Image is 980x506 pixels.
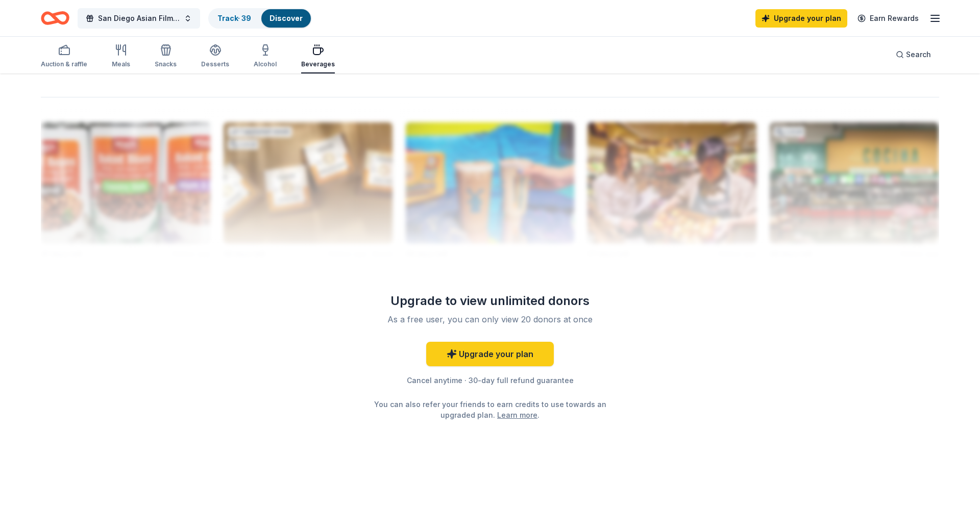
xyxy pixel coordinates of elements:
a: Upgrade your plan [755,9,847,28]
div: Alcohol [254,60,277,68]
a: Track· 39 [217,14,251,22]
button: Track· 39Discover [208,8,312,29]
a: Upgrade your plan [426,342,554,366]
a: Home [41,6,69,30]
div: Beverages [301,60,335,68]
a: Earn Rewards [851,9,925,28]
div: You can also refer your friends to earn credits to use towards an upgraded plan. . [372,399,608,420]
div: Auction & raffle [41,60,87,68]
button: Beverages [301,40,335,73]
a: Learn more [497,410,537,420]
div: Meals [112,60,130,68]
button: Search [888,44,939,65]
div: Desserts [201,60,229,68]
div: As a free user, you can only view 20 donors at once [355,313,625,325]
a: Discover [269,14,303,22]
span: Search [906,48,931,61]
div: Cancel anytime · 30-day full refund guarantee [343,374,637,387]
button: Desserts [201,40,229,73]
span: San Diego Asian Film Festival (SDAFF) [98,12,180,24]
button: San Diego Asian Film Festival (SDAFF) [78,8,200,29]
button: Auction & raffle [41,40,87,73]
div: Upgrade to view unlimited donors [343,293,637,309]
button: Meals [112,40,130,73]
button: Alcohol [254,40,277,73]
button: Snacks [155,40,177,73]
div: Snacks [155,60,177,68]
